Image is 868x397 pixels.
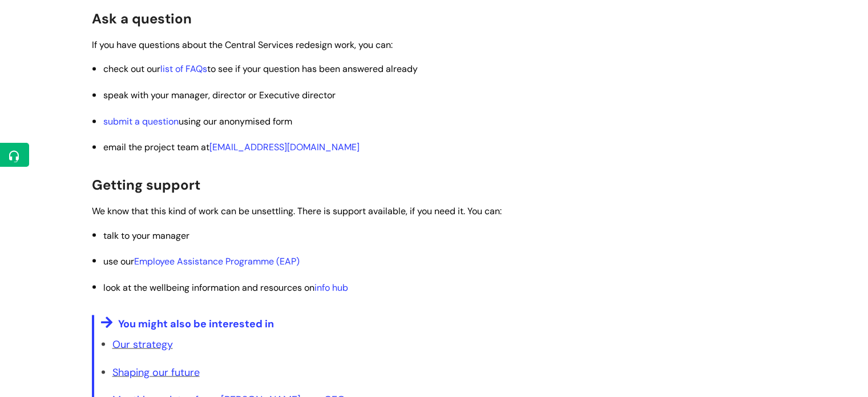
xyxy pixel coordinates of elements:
a: [EMAIL_ADDRESS][DOMAIN_NAME] [209,141,360,153]
span: look at the wellbeing information and resources on [103,281,353,293]
a: Our strategy [112,337,173,351]
span: email the project team at [103,141,362,153]
a: list of FAQs [160,63,207,75]
a: submit a question [103,115,179,127]
span: Getting support [92,176,200,194]
span: speak with your manager, director or Executive director [103,89,336,101]
span: Ask a question [92,10,192,27]
span: We know that this kind of work can be unsettling. There is support available, if you need it. You... [92,205,502,217]
span: If you have questions about the Central Services redesign work, you can: [92,39,393,51]
span: check out our to see if your question has been answered already [103,63,418,75]
span: talk to your manager [103,229,189,241]
a: info hub [314,281,348,293]
span: You might also be interested in [118,316,274,330]
a: Shaping our future [112,365,200,379]
span: use our [103,255,300,267]
a: Employee Assistance Programme (EAP) [134,255,300,267]
span: using our anonymised form [103,115,292,127]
